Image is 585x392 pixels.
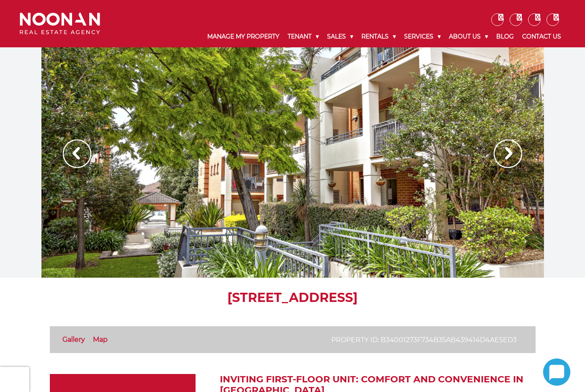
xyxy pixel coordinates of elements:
a: Tenant [283,26,323,47]
a: Sales [323,26,357,47]
a: Manage My Property [203,26,283,47]
img: Arrow slider [494,139,522,168]
a: Map [93,335,108,343]
a: Gallery [62,335,85,343]
img: Noonan Real Estate Agency [20,13,100,35]
a: About Us [445,26,492,47]
a: Contact Us [518,26,565,47]
img: Arrow slider [63,139,91,168]
p: Property ID: b34001273f734b35ab439414d4ae5ed3 [331,335,517,345]
a: Blog [492,26,518,47]
a: Rentals [357,26,400,47]
a: Services [400,26,445,47]
h1: [STREET_ADDRESS] [50,290,536,305]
